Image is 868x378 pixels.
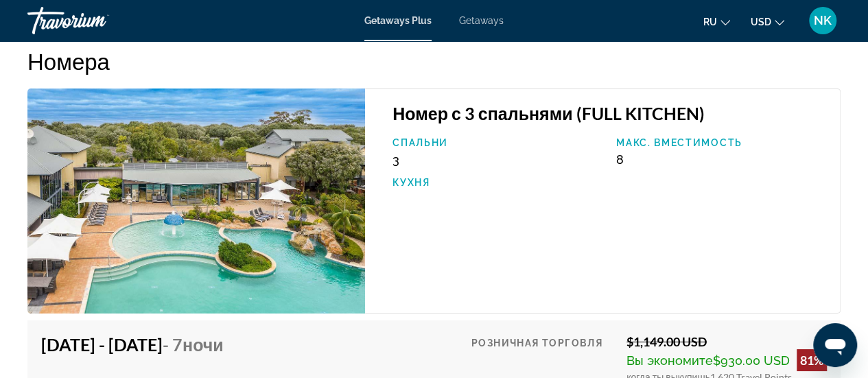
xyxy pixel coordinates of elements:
span: ночи [183,334,224,355]
a: Travorium [27,3,165,38]
span: 3 [392,152,399,167]
p: Кухня [392,177,602,188]
span: $930.00 USD [713,353,790,368]
button: Change language [703,12,730,32]
span: - 7 [163,334,224,355]
iframe: Кнопка запуска окна обмена сообщениями [813,323,857,367]
p: Макс. вместимость [616,137,826,148]
p: Спальни [392,137,602,148]
img: The Sebel Busselton [27,88,365,314]
div: 81% [797,349,827,371]
span: 8 [616,152,624,167]
span: NK [814,14,832,27]
a: Getaways Plus [364,15,432,26]
span: USD [751,16,771,27]
h4: [DATE] - [DATE] [41,334,238,355]
button: Change currency [751,12,784,32]
span: ru [703,16,717,27]
a: Getaways [459,15,504,26]
span: Вы экономите [626,353,713,368]
button: User Menu [805,6,841,35]
h2: Номера [27,47,841,75]
h3: Номер с 3 спальнями (FULL KITCHEN) [392,103,826,123]
div: $1,149.00 USD [626,334,827,349]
